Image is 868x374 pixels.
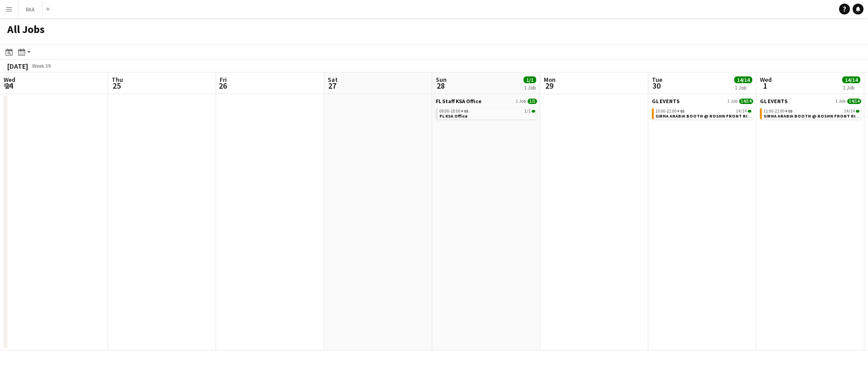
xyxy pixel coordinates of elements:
[735,84,752,91] div: 1 Job
[652,98,753,121] div: GL EVENTS1 Job14/1410:00-22:00+0314/14SIRHA ARABIA BOOTH @ ROSHN FRONT RIYADH
[436,98,537,121] div: FL Staff KSA Office1 Job1/109:00-18:00+031/1FL KSA Office
[656,113,759,119] span: SIRHA ARABIA BOOTH @ ROSHN FRONT RIYADH
[436,98,481,104] span: FL Staff KSA Office
[328,76,338,84] span: Sat
[461,108,468,114] span: +03
[326,80,338,91] span: 27
[759,80,772,91] span: 1
[439,108,535,118] a: 09:00-18:00+031/1FL KSA Office
[844,109,855,114] span: 14/14
[439,109,468,114] span: 09:00-18:00
[764,108,859,118] a: 11:00-22:00+0314/14SIRHA ARABIA BOOTH @ ROSHN FRONT RIYADH
[842,76,860,83] span: 14/14
[847,99,861,104] span: 14/14
[652,98,753,104] a: GL EVENTS1 Job14/14
[439,113,467,119] span: FL KSA Office
[760,98,861,121] div: GL EVENTS1 Job14/1411:00-22:00+0314/14SIRHA ARABIA BOOTH @ ROSHN FRONT RIYADH
[677,108,684,114] span: +03
[727,99,737,104] span: 1 Job
[524,109,531,114] span: 1/1
[764,109,793,114] span: 11:00-22:00
[110,80,123,91] span: 25
[516,99,526,104] span: 1 Job
[434,80,447,91] span: 28
[785,108,793,114] span: +03
[19,0,42,18] button: RAA
[544,76,556,84] span: Mon
[4,76,15,84] span: Wed
[760,98,861,104] a: GL EVENTS1 Job14/14
[748,110,751,113] span: 14/14
[524,76,536,83] span: 1/1
[652,76,662,84] span: Tue
[218,80,227,91] span: 26
[436,98,537,104] a: FL Staff KSA Office1 Job1/1
[532,110,535,113] span: 1/1
[30,62,52,69] span: Week 39
[736,109,747,114] span: 14/14
[656,108,751,118] a: 10:00-22:00+0314/14SIRHA ARABIA BOOTH @ ROSHN FRONT RIYADH
[739,99,753,104] span: 14/14
[2,80,15,91] span: 24
[835,99,845,104] span: 1 Job
[112,76,123,84] span: Thu
[760,76,772,84] span: Wed
[528,99,537,104] span: 1/1
[856,110,859,113] span: 14/14
[524,84,536,91] div: 1 Job
[652,98,679,104] span: GL EVENTS
[734,76,752,83] span: 14/14
[760,98,788,104] span: GL EVENTS
[542,80,556,91] span: 29
[436,76,447,84] span: Sun
[843,84,860,91] div: 1 Job
[651,80,662,91] span: 30
[220,76,227,84] span: Fri
[764,113,867,119] span: SIRHA ARABIA BOOTH @ ROSHN FRONT RIYADH
[656,109,684,114] span: 10:00-22:00
[7,62,28,71] div: [DATE]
